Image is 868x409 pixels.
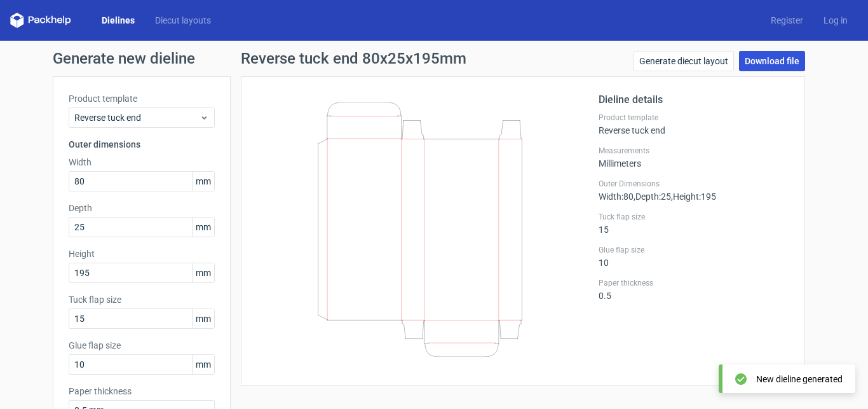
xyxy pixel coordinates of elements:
label: Glue flap size [599,245,789,255]
label: Measurements [599,146,789,156]
div: Millimeters [599,146,789,169]
a: Generate diecut layout [634,51,734,71]
label: Paper thickness [599,278,789,288]
div: New dieline generated [756,373,843,385]
div: 10 [599,245,789,268]
label: Paper thickness [69,385,215,398]
label: Width [69,156,215,169]
h2: Dieline details [599,92,789,107]
label: Glue flap size [69,339,215,352]
a: Diecut layouts [145,14,221,27]
span: mm [192,172,214,191]
a: Log in [813,14,858,27]
h1: Generate new dieline [53,51,815,66]
h1: Reverse tuck end 80x25x195mm [241,51,466,66]
span: mm [192,218,214,237]
a: Download file [739,51,805,71]
div: Reverse tuck end [599,113,789,135]
label: Product template [599,113,789,123]
label: Tuck flap size [599,212,789,222]
label: Height [69,247,215,260]
label: Outer Dimensions [599,179,789,189]
span: mm [192,355,214,374]
span: , Depth : 25 [634,191,671,202]
span: , Height : 195 [671,191,716,202]
label: Product template [69,92,215,105]
a: Dielines [92,14,145,27]
label: Depth [69,202,215,214]
span: mm [192,309,214,328]
span: mm [192,263,214,282]
span: Width : 80 [599,191,634,202]
div: 0.5 [599,278,789,301]
span: Reverse tuck end [74,111,200,124]
h3: Outer dimensions [69,138,215,151]
a: Register [761,14,813,27]
label: Tuck flap size [69,293,215,306]
div: 15 [599,212,789,235]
